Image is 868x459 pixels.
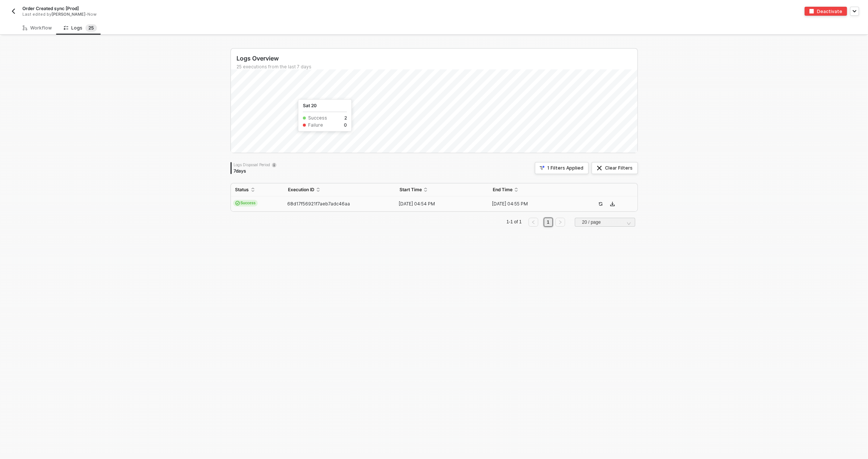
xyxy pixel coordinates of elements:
span: Status [235,187,249,193]
span: 2 [88,25,91,31]
div: Logs Disposal Period [234,162,276,167]
th: Execution ID [283,183,395,196]
div: [DATE] 04:55 PM [488,201,576,207]
th: Start Time [395,183,488,196]
li: 1-1 of 1 [505,218,523,227]
button: left [529,218,538,227]
th: Status [231,183,283,196]
span: Start Time [399,187,422,193]
th: End Time [488,183,582,196]
div: Deactivate [817,8,842,15]
sup: 25 [85,24,97,32]
span: Execution ID [288,187,314,193]
span: End Time [493,187,513,193]
li: Next Page [554,218,566,227]
button: back [9,7,18,16]
div: 25 executions from the last 7 days [237,64,637,70]
div: Workflow [23,25,52,31]
img: back [10,8,16,14]
button: right [555,218,565,227]
span: Success [233,200,258,207]
div: 7 days [234,168,276,174]
li: Previous Page [527,218,539,227]
div: Last edited by - Now [22,12,417,17]
span: Order Created sync [Prod] [22,5,79,12]
div: Page Size [575,218,635,230]
a: 1 [545,218,552,226]
span: icon-cards [235,201,240,205]
li: 1 [544,218,553,227]
span: 68d17f56921f7aeb7adc46aa [287,201,350,207]
div: [DATE] 04:54 PM [395,201,482,207]
span: [PERSON_NAME] [51,12,85,17]
button: deactivateDeactivate [805,7,847,16]
input: Page Size [579,218,631,226]
img: deactivate [809,9,814,13]
span: icon-success-page [598,202,603,206]
button: Clear Filters [592,162,638,174]
div: Clear Filters [605,165,633,171]
button: 1 Filters Applied [535,162,589,174]
div: Logs [64,24,97,32]
div: Logs Overview [237,55,637,62]
span: 20 / page [582,217,631,228]
span: left [531,220,536,224]
span: 5 [91,25,94,31]
span: right [558,220,563,224]
div: 1 Filters Applied [548,165,584,171]
span: icon-download [610,202,615,206]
